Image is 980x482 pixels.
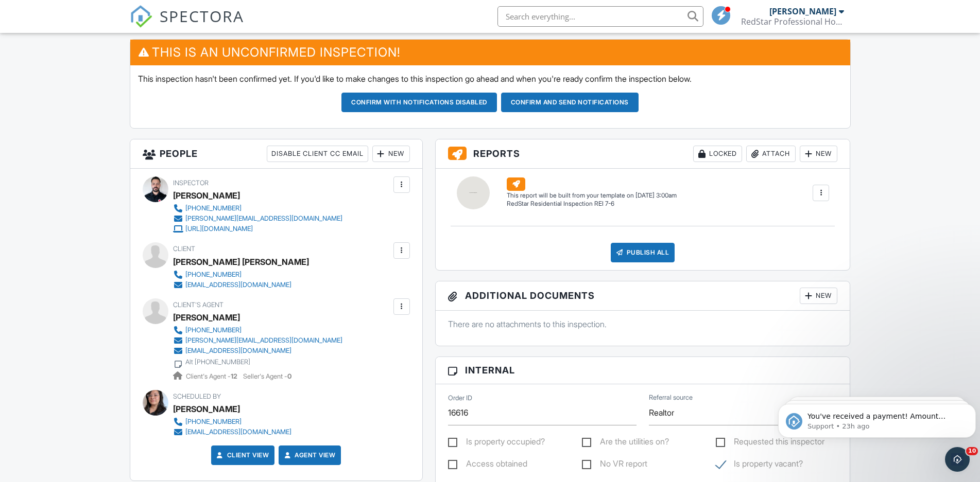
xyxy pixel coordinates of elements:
span: Inspector [173,179,209,187]
div: [EMAIL_ADDRESS][DOMAIN_NAME] [185,428,291,436]
div: [EMAIL_ADDRESS][DOMAIN_NAME] [185,347,291,355]
h3: Reports [436,139,850,169]
label: Are the utilities on? [582,437,669,450]
span: SPECTORA [160,5,244,27]
div: [PHONE_NUMBER] [185,418,242,426]
div: [PERSON_NAME][EMAIL_ADDRESS][DOMAIN_NAME] [185,336,342,345]
div: Alt [PHONE_NUMBER] [185,358,250,366]
p: This inspection hasn't been confirmed yet. If you'd like to make changes to this inspection go ah... [138,73,843,84]
a: [PERSON_NAME][EMAIL_ADDRESS][DOMAIN_NAME] [173,335,342,346]
div: [PERSON_NAME] [PERSON_NAME] [173,254,309,270]
strong: 0 [287,372,291,380]
img: The Best Home Inspection Software - Spectora [130,5,152,28]
div: New [800,288,837,304]
div: Disable Client CC Email [267,146,368,162]
p: There are no attachments to this inspection. [448,318,838,330]
a: Agent View [282,450,335,460]
iframe: Intercom live chat [945,447,970,472]
label: Requested this inspector [716,437,824,450]
div: RedStar Residential Inspection REI 7-6 [507,200,677,208]
div: [PERSON_NAME] [173,401,240,417]
span: Client's Agent - [186,372,239,380]
div: [EMAIL_ADDRESS][DOMAIN_NAME] [185,281,291,289]
h3: Internal [436,357,850,384]
label: Referral source [649,393,693,402]
span: 10 [966,447,978,455]
a: [PHONE_NUMBER] [173,203,342,213]
label: Order ID [448,394,472,403]
a: Client View [215,450,269,460]
strong: 12 [231,372,237,380]
div: Attach [746,146,796,162]
a: [PHONE_NUMBER] [173,270,301,280]
div: Locked [693,146,742,162]
div: This report will be built from your template on [DATE] 3:00am [507,191,677,200]
div: [PHONE_NUMBER] [185,204,242,212]
a: SPECTORA [130,14,244,35]
div: [PERSON_NAME] [173,188,240,203]
h3: This is an Unconfirmed Inspection! [130,40,850,65]
label: Is property occupied? [448,437,545,450]
div: [PHONE_NUMBER] [185,271,242,279]
span: Client [173,245,195,253]
a: [URL][DOMAIN_NAME] [173,224,342,234]
span: Client's Agent [173,301,223,309]
span: Scheduled By [173,392,221,400]
div: RedStar Professional Home Inspection, Inc [741,16,844,27]
a: [EMAIL_ADDRESS][DOMAIN_NAME] [173,280,301,290]
h3: Additional Documents [436,281,850,311]
a: [EMAIL_ADDRESS][DOMAIN_NAME] [173,346,342,356]
button: Confirm with notifications disabled [341,93,497,112]
a: [EMAIL_ADDRESS][DOMAIN_NAME] [173,427,291,437]
a: [PHONE_NUMBER] [173,417,291,427]
div: New [800,146,837,162]
label: Access obtained [448,459,527,472]
iframe: Intercom notifications message [774,382,980,454]
span: Seller's Agent - [243,372,291,380]
a: [PERSON_NAME] [173,310,240,325]
label: Is property vacant? [716,459,803,472]
div: [PERSON_NAME] [769,6,836,16]
div: Publish All [611,243,675,262]
div: [URL][DOMAIN_NAME] [185,225,253,233]
a: [PERSON_NAME][EMAIL_ADDRESS][DOMAIN_NAME] [173,213,342,224]
input: Search everything... [497,6,703,27]
a: [PHONE_NUMBER] [173,325,342,335]
p: Message from Support, sent 23h ago [33,40,189,49]
div: New [372,146,410,162]
label: No VR report [582,459,647,472]
h3: People [130,139,422,169]
span: You've received a payment! Amount $530.00 Fee $14.88 Net $515.12 Transaction # Hdxsfj4cNcoD5UK9jg... [33,30,171,79]
div: [PHONE_NUMBER] [185,326,242,334]
button: Confirm and send notifications [501,93,639,112]
div: [PERSON_NAME][EMAIL_ADDRESS][DOMAIN_NAME] [185,215,342,223]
